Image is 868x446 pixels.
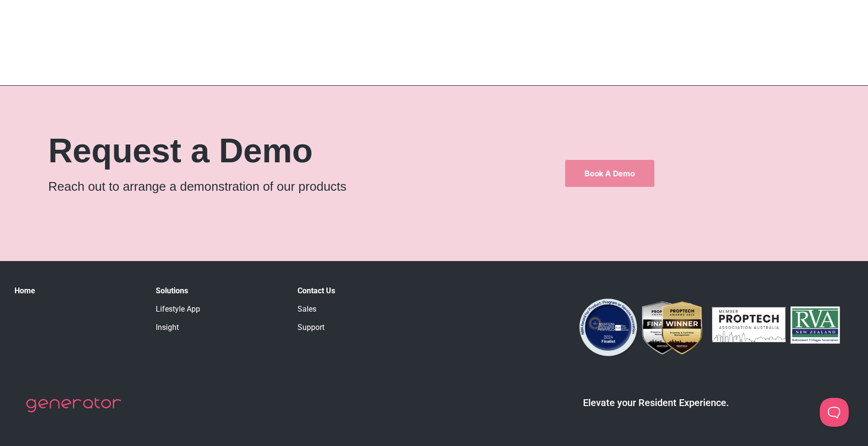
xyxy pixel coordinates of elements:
strong: Solutions [156,286,188,295]
p: Reach out to arrange a demonstration of our products [48,177,512,196]
a: Support [298,323,325,332]
a: Home [14,286,35,295]
a: Insight [156,323,179,332]
a: Sales [298,304,316,314]
iframe: Toggle Customer Support [820,398,849,427]
a: Book a Demo [565,160,654,187]
span: Book a Demo [584,170,635,177]
strong: Contact Us [298,286,335,295]
h2: Request a Demo [48,134,512,168]
h5: Elevate your Resident Experience.​ [458,397,854,408]
a: Lifestyle App [156,304,200,314]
